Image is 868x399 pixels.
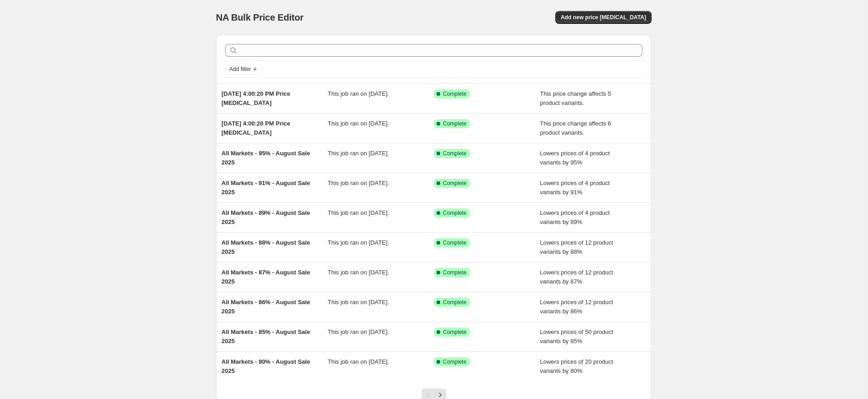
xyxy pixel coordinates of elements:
[229,66,251,73] span: Add filter
[540,299,614,315] span: Lowers prices of 12 product variants by 86%
[328,239,389,246] span: This job ran on [DATE].
[328,120,389,127] span: This job ran on [DATE].
[328,209,389,216] span: This job ran on [DATE].
[443,239,466,246] span: Complete
[443,328,466,336] span: Complete
[328,180,389,186] span: This job ran on [DATE].
[443,150,466,157] span: Complete
[540,180,610,196] span: Lowers prices of 4 product variants by 91%
[443,269,466,276] span: Complete
[328,328,389,335] span: This job ran on [DATE].
[540,358,614,374] span: Lowers prices of 20 product variants by 80%
[221,328,310,344] span: All Markets - 85% - August Sale 2025
[328,358,389,365] span: This job ran on [DATE].
[328,90,389,97] span: This job ran on [DATE].
[221,269,310,285] span: All Markets - 87% - August Sale 2025
[328,150,389,157] span: This job ran on [DATE].
[221,180,310,196] span: All Markets - 91% - August Sale 2025
[225,64,262,75] button: Add filter
[540,269,614,285] span: Lowers prices of 12 product variants by 87%
[443,90,466,98] span: Complete
[443,120,466,127] span: Complete
[328,269,389,276] span: This job ran on [DATE].
[443,209,466,217] span: Complete
[221,239,310,255] span: All Markets - 88% - August Sale 2025
[216,12,304,22] span: NA Bulk Price Editor
[555,11,652,24] button: Add new price [MEDICAL_DATA]
[221,120,290,136] span: [DATE] 4:00:20 PM Price [MEDICAL_DATA]
[540,239,614,255] span: Lowers prices of 12 product variants by 88%
[540,90,611,106] span: This price change affects 5 product variants.
[221,90,290,106] span: [DATE] 4:00:20 PM Price [MEDICAL_DATA]
[540,150,610,166] span: Lowers prices of 4 product variants by 95%
[443,180,466,187] span: Complete
[540,120,611,136] span: This price change affects 6 product variants.
[221,299,310,315] span: All Markets - 86% - August Sale 2025
[443,299,466,306] span: Complete
[221,358,310,374] span: All Markets - 80% - August Sale 2025
[221,150,310,166] span: All Markets - 95% - August Sale 2025
[561,14,646,21] span: Add new price [MEDICAL_DATA]
[443,358,466,366] span: Complete
[540,328,614,344] span: Lowers prices of 50 product variants by 85%
[540,209,610,225] span: Lowers prices of 4 product variants by 89%
[221,209,310,225] span: All Markets - 89% - August Sale 2025
[328,299,389,306] span: This job ran on [DATE].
